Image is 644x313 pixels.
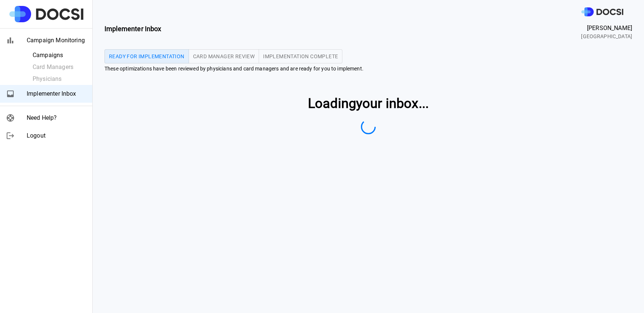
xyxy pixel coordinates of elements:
[263,54,338,59] span: Implementation Complete
[109,54,185,59] span: Ready for Implementation
[27,113,86,122] span: Need Help?
[33,51,86,60] span: Campaigns
[27,131,86,140] span: Logout
[27,36,86,45] span: Campaign Monitoring
[581,24,632,33] span: [PERSON_NAME]
[104,49,189,63] button: Ready for Implementation
[581,7,623,17] img: DOCSI Logo
[104,65,632,73] span: These optimizations have been reviewed by physicians and card managers and are ready for you to i...
[581,33,632,40] span: [GEOGRAPHIC_DATA]
[189,49,259,63] button: Card Manager Review
[308,93,429,113] span: Loading your inbox ...
[9,6,83,22] img: Site Logo
[259,49,342,63] button: Implementation Complete
[27,89,86,98] span: Implementer Inbox
[193,54,255,59] span: Card Manager Review
[104,25,162,33] b: Implementer Inbox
